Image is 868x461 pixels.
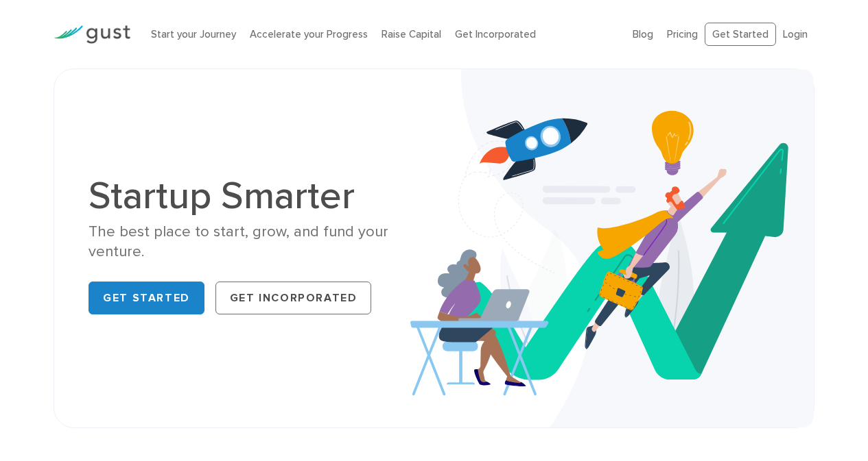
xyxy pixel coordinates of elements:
a: Get Incorporated [455,28,536,40]
a: Get Incorporated [215,282,372,314]
a: Get Started [705,23,776,47]
a: Login [783,28,808,40]
div: The best place to start, grow, and fund your venture. [89,222,423,262]
a: Start your Journey [151,28,236,40]
a: Pricing [667,28,698,40]
h1: Startup Smarter [89,177,423,215]
img: Startup Smarter Hero [410,69,814,427]
a: Raise Capital [382,28,441,40]
a: Get Started [89,282,204,314]
a: Accelerate your Progress [250,28,368,40]
a: Blog [633,28,653,40]
img: Gust Logo [54,25,130,44]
